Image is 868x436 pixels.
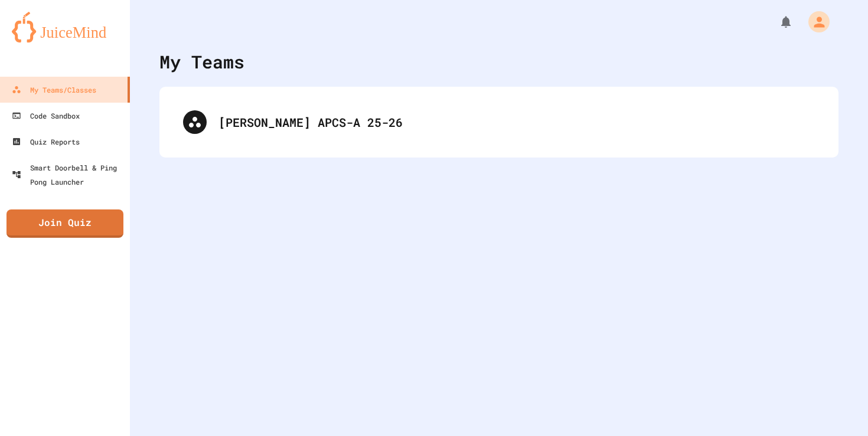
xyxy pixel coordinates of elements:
[12,83,96,97] div: My Teams/Classes
[171,99,827,146] div: [PERSON_NAME] APCS-A 25-26
[12,135,80,149] div: Quiz Reports
[12,160,125,189] div: Smart Doorbell & Ping Pong Launcher
[159,48,244,75] div: My Teams
[757,12,796,32] div: My Notifications
[12,12,118,42] img: logo-orange.svg
[796,8,833,35] div: My Account
[12,109,80,123] div: Code Sandbox
[6,209,123,238] a: Join Quiz
[218,113,815,131] div: [PERSON_NAME] APCS-A 25-26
